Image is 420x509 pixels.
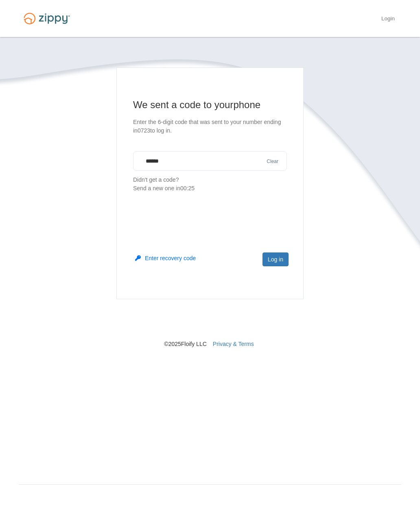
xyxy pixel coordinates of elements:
[19,9,75,28] img: Logo
[264,158,281,165] button: Clear
[213,341,254,347] a: Privacy & Terms
[262,252,289,266] button: Log in
[133,118,287,135] p: Enter the 6-digit code that was sent to your number ending in 0723 to log in.
[133,184,287,193] div: Send a new one in 00:25
[135,254,196,262] button: Enter recovery code
[19,299,401,348] nav: © 2025 Floify LLC
[133,176,287,193] p: Didn't get a code?
[133,98,287,111] h1: We sent a code to your phone
[381,15,395,24] a: Login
